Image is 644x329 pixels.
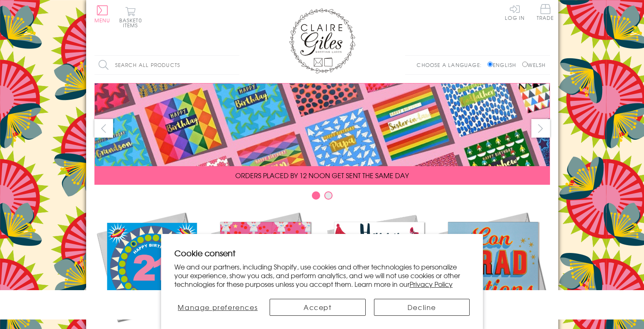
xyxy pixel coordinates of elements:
[537,4,554,20] span: Trade
[531,119,550,138] button: next
[94,17,111,24] span: Menu
[487,61,520,69] label: English
[178,302,258,312] span: Manage preferences
[374,299,470,316] button: Decline
[174,262,470,288] p: We and our partners, including Shopify, use cookies and other technologies to personalize your ex...
[417,61,486,69] p: Choose a language:
[94,56,239,74] input: Search all products
[289,8,355,74] img: Claire Giles Greetings Cards
[119,7,142,28] button: Basket0 items
[94,119,113,138] button: prev
[324,191,333,200] button: Carousel Page 2
[235,170,409,180] span: ORDERS PLACED BY 12 NOON GET SENT THE SAME DAY
[231,56,239,74] input: Search
[123,17,142,29] span: 0 items
[410,279,453,289] a: Privacy Policy
[312,191,320,200] button: Carousel Page 1 (Current Slide)
[94,5,111,23] button: Menu
[94,191,550,204] div: Carousel Pagination
[174,299,261,316] button: Manage preferences
[537,4,554,22] a: Trade
[270,299,366,316] button: Accept
[522,62,528,67] input: Welsh
[174,247,470,259] h2: Cookie consent
[487,62,493,67] input: English
[505,4,525,20] a: Log In
[522,61,546,69] label: Welsh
